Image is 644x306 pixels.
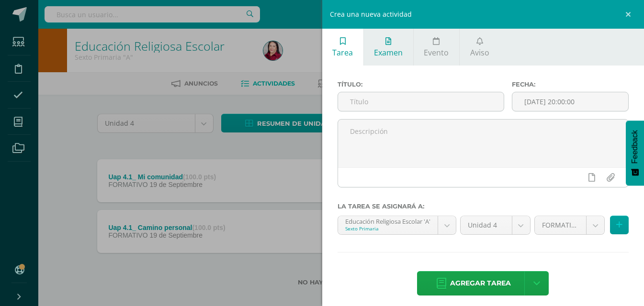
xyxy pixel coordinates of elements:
[424,47,449,58] span: Evento
[470,47,489,58] span: Aviso
[461,216,530,234] a: Unidad 4
[322,29,363,66] a: Tarea
[535,216,605,234] a: FORMATIVO (70.0%)
[450,272,511,295] span: Agregar tarea
[338,216,456,234] a: Educación Religiosa Escolar 'A'Sexto Primaria
[542,216,579,234] span: FORMATIVO (70.0%)
[374,47,403,58] span: Examen
[345,216,431,225] div: Educación Religiosa Escolar 'A'
[512,81,629,88] label: Fecha:
[414,29,459,66] a: Evento
[468,216,504,234] span: Unidad 4
[626,120,644,186] button: Feedback - Mostrar encuesta
[512,92,628,111] input: Fecha de entrega
[338,92,504,111] input: Título
[332,47,353,58] span: Tarea
[364,29,413,66] a: Examen
[338,81,504,88] label: Título:
[345,225,431,232] div: Sexto Primaria
[460,29,499,66] a: Aviso
[338,203,629,210] label: La tarea se asignará a:
[631,130,639,164] span: Feedback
